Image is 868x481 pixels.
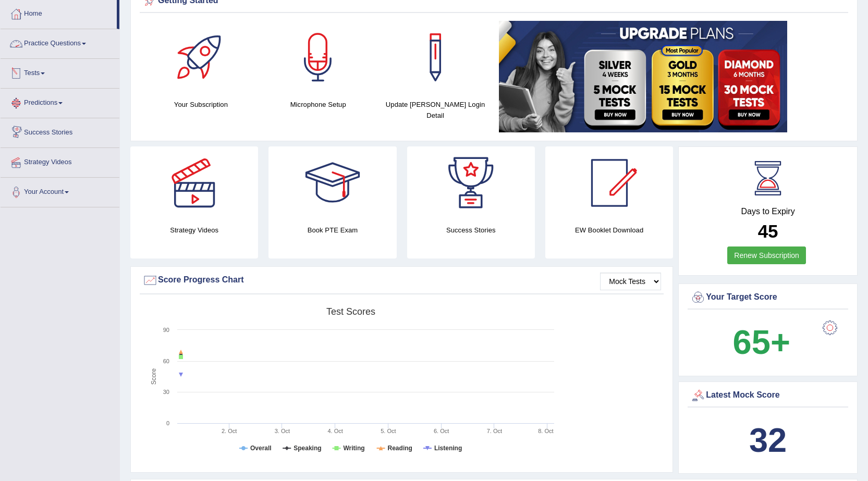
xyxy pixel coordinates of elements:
[1,118,119,144] a: Success Stories
[294,445,321,452] tspan: Speaking
[275,428,290,434] tspan: 3. Oct
[150,368,157,385] tspan: Score
[130,225,258,236] h4: Strategy Videos
[265,99,372,110] h4: Microphone Setup
[388,445,412,452] tspan: Reading
[326,306,375,317] tspan: Test scores
[250,445,272,452] tspan: Overall
[163,389,169,395] text: 30
[538,428,553,434] tspan: 8. Oct
[690,388,846,403] div: Latest Mock Score
[1,59,119,85] a: Tests
[166,420,169,426] text: 0
[1,89,119,115] a: Predictions
[327,428,343,434] tspan: 4. Oct
[434,445,462,452] tspan: Listening
[434,428,449,434] tspan: 6. Oct
[148,99,254,110] h4: Your Subscription
[749,421,787,459] b: 32
[382,99,489,121] h4: Update [PERSON_NAME] Login Detail
[1,178,119,204] a: Your Account
[1,29,119,55] a: Practice Questions
[343,445,364,452] tspan: Writing
[407,225,535,236] h4: Success Stories
[499,21,787,132] img: small5.jpg
[727,246,806,264] a: Renew Subscription
[142,273,661,288] div: Score Progress Chart
[758,221,778,241] b: 45
[545,225,673,236] h4: EW Booklet Download
[733,323,790,361] b: 65+
[381,428,396,434] tspan: 5. Oct
[487,428,502,434] tspan: 7. Oct
[1,148,119,174] a: Strategy Videos
[163,358,169,364] text: 60
[690,290,846,305] div: Your Target Score
[690,207,846,216] h4: Days to Expiry
[163,327,169,333] text: 90
[222,428,237,434] tspan: 2. Oct
[268,225,396,236] h4: Book PTE Exam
